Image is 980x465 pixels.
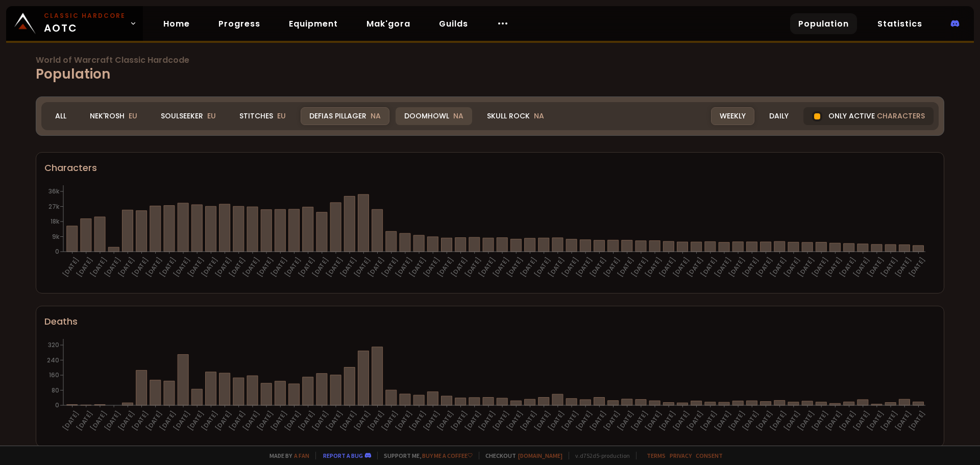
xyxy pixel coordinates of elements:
[449,256,469,279] text: [DATE]
[713,256,733,279] text: [DATE]
[671,409,691,432] text: [DATE]
[782,409,802,432] text: [DATE]
[352,409,372,432] text: [DATE]
[281,13,346,34] a: Equipment
[52,386,59,395] tspan: 80
[44,11,126,20] small: Classic Hardcore
[838,409,857,432] text: [DATE]
[588,409,608,432] text: [DATE]
[36,56,944,64] span: World of Warcraft Classic Hardcode
[453,111,463,121] span: NA
[588,256,608,279] text: [DATE]
[200,256,219,279] text: [DATE]
[866,409,886,432] text: [DATE]
[207,111,216,121] span: EU
[463,409,483,432] text: [DATE]
[644,409,664,432] text: [DATE]
[394,409,414,432] text: [DATE]
[144,409,164,432] text: [DATE]
[48,202,60,211] tspan: 27k
[671,256,691,279] text: [DATE]
[893,409,913,432] text: [DATE]
[297,256,316,279] text: [DATE]
[283,409,303,432] text: [DATE]
[685,256,705,279] text: [DATE]
[55,401,59,409] tspan: 0
[228,409,248,432] text: [DATE]
[768,409,788,432] text: [DATE]
[325,409,345,432] text: [DATE]
[231,107,295,125] div: Stitches
[519,409,538,432] text: [DATE]
[61,256,81,279] text: [DATE]
[158,409,178,432] text: [DATE]
[49,371,59,379] tspan: 160
[297,409,316,432] text: [DATE]
[129,111,137,121] span: EU
[505,409,525,432] text: [DATE]
[51,217,60,226] tspan: 18k
[130,409,150,432] text: [DATE]
[761,107,797,125] div: Daily
[907,256,927,279] text: [DATE]
[803,107,934,125] div: Only active
[116,409,136,432] text: [DATE]
[796,409,816,432] text: [DATE]
[727,256,747,279] text: [DATE]
[869,13,930,34] a: Statistics
[491,256,511,279] text: [DATE]
[269,409,289,432] text: [DATE]
[630,409,650,432] text: [DATE]
[754,409,774,432] text: [DATE]
[44,314,936,328] div: Deaths
[186,256,206,279] text: [DATE]
[879,409,899,432] text: [DATE]
[477,409,497,432] text: [DATE]
[782,256,802,279] text: [DATE]
[408,409,428,432] text: [DATE]
[311,409,331,432] text: [DATE]
[380,256,400,279] text: [DATE]
[380,409,400,432] text: [DATE]
[519,256,538,279] text: [DATE]
[574,409,594,432] text: [DATE]
[394,256,414,279] text: [DATE]
[172,409,192,432] text: [DATE]
[422,452,473,459] a: Buy me a coffee
[616,409,635,432] text: [DATE]
[532,409,552,432] text: [DATE]
[851,256,871,279] text: [DATE]
[377,452,473,459] span: Support me,
[52,232,60,241] tspan: 9k
[81,107,146,125] div: Nek'Rosh
[61,409,81,432] text: [DATE]
[255,256,275,279] text: [DATE]
[144,256,164,279] text: [DATE]
[75,256,95,279] text: [DATE]
[186,409,206,432] text: [DATE]
[477,256,497,279] text: [DATE]
[547,256,567,279] text: [DATE]
[699,256,719,279] text: [DATE]
[241,256,261,279] text: [DATE]
[294,452,309,459] a: a fan
[696,452,723,459] a: Consent
[790,13,857,34] a: Population
[352,256,372,279] text: [DATE]
[323,452,363,459] a: Report a bug
[213,256,233,279] text: [DATE]
[657,409,677,432] text: [DATE]
[907,409,927,432] text: [DATE]
[241,409,261,432] text: [DATE]
[602,409,622,432] text: [DATE]
[338,256,358,279] text: [DATE]
[838,256,857,279] text: [DATE]
[89,409,109,432] text: [DATE]
[263,452,309,459] span: Made by
[574,256,594,279] text: [DATE]
[48,340,59,349] tspan: 320
[560,256,580,279] text: [DATE]
[75,409,95,432] text: [DATE]
[644,256,664,279] text: [DATE]
[657,256,677,279] text: [DATE]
